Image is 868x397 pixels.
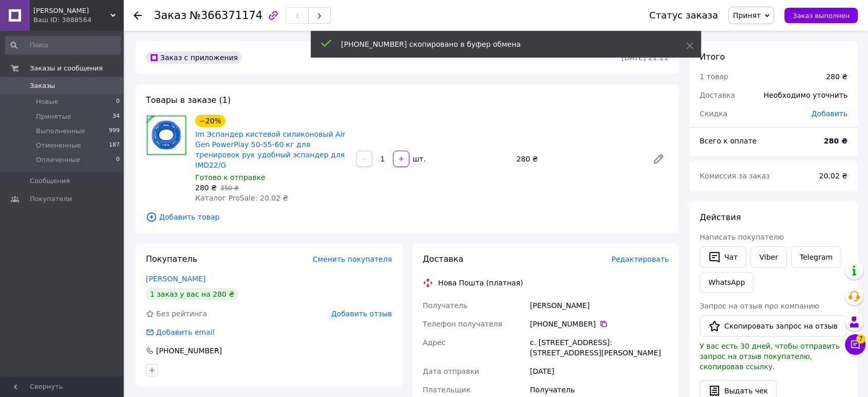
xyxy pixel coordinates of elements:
span: Редактировать [611,255,669,263]
span: 0 [116,155,120,165]
span: Покупатели [30,194,72,204]
span: 187 [109,141,120,150]
span: У вас есть 30 дней, чтобы отправить запрос на отзыв покупателю, скопировав ссылку. [700,342,840,371]
div: 280 ₴ [826,71,847,82]
span: Заказы [30,81,55,91]
span: Новые [36,97,59,106]
a: WhatsApp [700,272,753,293]
span: Добавить [812,110,847,118]
span: Заказ [154,9,186,22]
span: 20.02 ₴ [819,172,847,180]
b: 280 ₴ [824,137,847,145]
span: Написать покупателю [700,233,784,241]
span: Плательщик [423,386,470,394]
div: −20% [195,115,225,127]
a: Im Эспандер кистевой силиконовый Air Gen PowerPlay 50-55-60 кг для тренировок рук удобный эспанде... [195,130,345,169]
span: Адрес [423,338,445,347]
div: Добавить email [155,327,216,337]
span: 0 [116,97,120,106]
span: Отмененные [36,141,81,150]
a: Telegram [791,246,841,268]
span: Добавить отзыв [331,310,392,318]
div: [PERSON_NAME] [528,296,671,315]
button: Заказ выполнен [784,8,858,23]
span: Доставка [700,91,735,99]
span: Принят [733,11,761,20]
span: Скидка [700,110,727,118]
a: [PERSON_NAME] [146,275,205,283]
div: 1 заказ у вас на 280 ₴ [146,288,238,300]
span: Принятые [36,112,71,121]
span: Покупатель [146,254,197,264]
img: Im Эспандер кистевой силиконовый Air Gen PowerPlay 50-55-60 кг для тренировок рук удобный эспанде... [146,115,186,155]
span: Без рейтинга [156,310,207,318]
span: Комиссия за заказ [700,172,770,180]
span: 1 товар [700,73,728,81]
button: Чат с покупателем7 [845,334,865,355]
span: №366371174 [190,9,262,22]
span: Готово к отправке [195,173,266,182]
div: Необходимо уточнить [758,84,854,106]
span: 7 [856,334,865,344]
div: шт. [410,154,427,164]
span: Товары в заказе (1) [146,95,231,105]
div: [DATE] [528,362,671,381]
button: Скопировать запрос на отзыв [700,315,846,337]
div: Добавить email [145,327,216,337]
span: Дата отправки [423,367,479,375]
div: [PHONE_NUMBER] [530,319,669,329]
span: Оплаченные [36,155,80,165]
div: Нова Пошта (платная) [436,278,525,288]
span: Телефон получателя [423,320,502,328]
a: Viber [750,246,786,268]
span: Добавить товар [146,211,669,223]
span: Каталог ProSale: 20.02 ₴ [195,194,288,202]
div: Заказ с приложения [146,51,242,64]
button: Чат [700,246,746,268]
div: Вернуться назад [134,10,142,21]
div: Статус заказа [649,10,718,21]
div: [PHONE_NUMBER] [155,346,223,356]
span: Действия [700,212,741,222]
span: 999 [109,127,120,136]
span: 280 ₴ [195,184,217,192]
span: Выполненные [36,127,85,136]
a: Редактировать [648,149,669,169]
div: 280 ₴ [512,152,644,166]
div: [PHONE_NUMBER] скопировано в буфер обмена [341,39,661,49]
span: Заказы и сообщения [30,64,103,73]
input: Поиск [5,36,121,55]
span: Імідж [33,6,110,15]
span: Запрос на отзыв про компанию [700,302,819,310]
span: Сообщения [30,176,70,186]
span: Сменить покупателя [313,255,392,263]
span: 350 ₴ [220,185,239,192]
span: Получатель [423,301,467,310]
div: Ваш ID: 3888564 [33,15,123,25]
span: 34 [112,112,120,121]
div: с. [STREET_ADDRESS]: [STREET_ADDRESS][PERSON_NAME] [528,333,671,362]
span: Заказ выполнен [792,12,850,20]
span: Итого [700,52,725,62]
span: Доставка [423,254,463,264]
span: Всего к оплате [700,137,757,145]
